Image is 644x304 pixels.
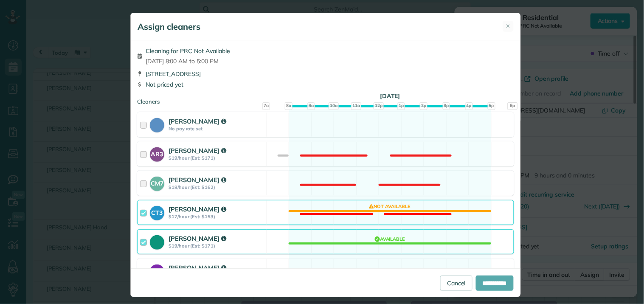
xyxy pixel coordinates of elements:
[146,47,230,55] span: Cleaning for PRC Not Available
[169,205,226,213] strong: [PERSON_NAME]
[169,126,264,132] strong: No pay rate set
[169,176,226,184] strong: [PERSON_NAME]
[138,21,200,33] h5: Assign cleaners
[169,243,264,249] strong: $19/hour (Est: $171)
[150,177,164,188] strong: CM7
[506,22,511,30] span: ✕
[440,276,472,291] a: Cancel
[169,117,226,125] strong: [PERSON_NAME]
[137,98,514,100] div: Cleaners
[137,80,514,89] div: Not priced yet
[146,57,230,65] span: [DATE] 8:00 AM to 5:00 PM
[169,264,226,272] strong: [PERSON_NAME]
[169,155,264,161] strong: $19/hour (Est: $171)
[169,234,226,242] strong: [PERSON_NAME]
[169,214,264,220] strong: $17/hour (Est: $153)
[169,184,264,190] strong: $18/hour (Est: $162)
[150,147,164,159] strong: AR3
[137,70,514,78] div: [STREET_ADDRESS]
[169,146,226,155] strong: [PERSON_NAME]
[150,265,164,276] strong: KD
[150,206,164,217] strong: CT3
